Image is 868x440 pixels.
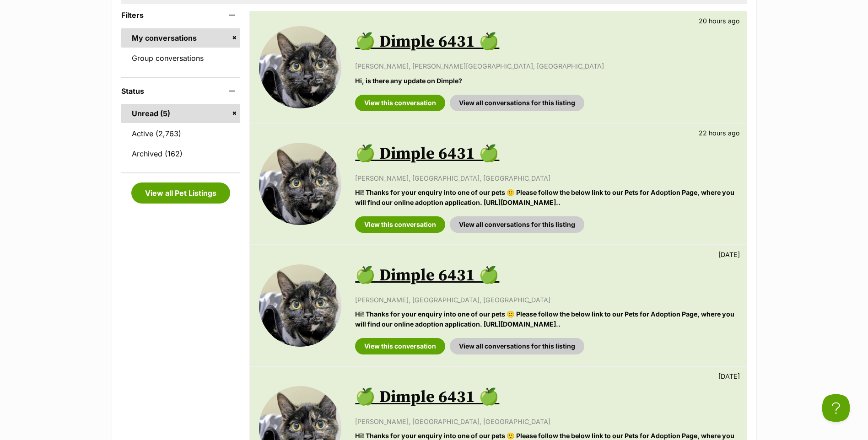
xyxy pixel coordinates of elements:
[355,95,445,111] a: View this conversation
[355,265,499,286] a: 🍏 Dimple 6431 🍏
[355,417,737,426] p: [PERSON_NAME], [GEOGRAPHIC_DATA], [GEOGRAPHIC_DATA]
[259,26,341,108] img: 🍏 Dimple 6431 🍏
[822,394,850,422] iframe: Help Scout Beacon - Open
[355,76,737,86] p: Hi, is there any update on Dimple?
[121,48,241,68] a: Group conversations
[699,16,740,26] p: 20 hours ago
[121,11,241,19] header: Filters
[121,144,241,163] a: Archived (162)
[355,61,737,71] p: [PERSON_NAME], [PERSON_NAME][GEOGRAPHIC_DATA], [GEOGRAPHIC_DATA]
[355,216,445,233] a: View this conversation
[121,104,241,123] a: Unread (5)
[131,182,230,204] a: View all Pet Listings
[355,144,499,164] a: 🍏 Dimple 6431 🍏
[355,387,499,408] a: 🍏 Dimple 6431 🍏
[718,250,740,259] p: [DATE]
[259,143,341,225] img: 🍏 Dimple 6431 🍏
[450,216,584,233] a: View all conversations for this listing
[121,28,241,48] a: My conversations
[355,338,445,354] a: View this conversation
[259,264,341,347] img: 🍏 Dimple 6431 🍏
[699,128,740,138] p: 22 hours ago
[355,295,737,305] p: [PERSON_NAME], [GEOGRAPHIC_DATA], [GEOGRAPHIC_DATA]
[121,87,241,95] header: Status
[355,188,737,207] p: Hi! Thanks for your enquiry into one of our pets 🙂 Please follow the below link to our Pets for A...
[355,173,737,183] p: [PERSON_NAME], [GEOGRAPHIC_DATA], [GEOGRAPHIC_DATA]
[355,32,499,52] a: 🍏 Dimple 6431 🍏
[718,371,740,381] p: [DATE]
[355,309,737,329] p: Hi! Thanks for your enquiry into one of our pets 🙂 Please follow the below link to our Pets for A...
[121,124,241,143] a: Active (2,763)
[450,95,584,111] a: View all conversations for this listing
[450,338,584,354] a: View all conversations for this listing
